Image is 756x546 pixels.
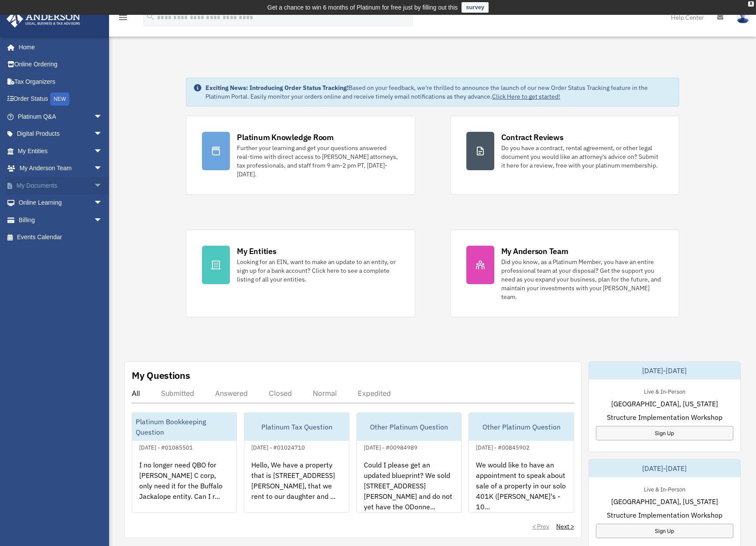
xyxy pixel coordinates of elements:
a: Click Here to get started! [492,93,560,100]
i: menu [118,12,128,23]
div: I no longer need QBO for [PERSON_NAME] C corp, only need it for the Buffalo Jackalope entity. Can... [132,453,236,521]
span: arrow_drop_down [94,177,111,195]
span: arrow_drop_down [94,142,111,160]
img: Anderson Advisors Platinum Portal [4,10,83,27]
div: Live & In-Person [637,484,692,493]
a: Home [6,38,111,56]
div: Do you have a contract, rental agreement, or other legal document you would like an attorney's ad... [501,144,663,170]
div: Further your learning and get your questions answered real-time with direct access to [PERSON_NAM... [237,144,399,179]
div: [DATE]-[DATE] [589,362,740,379]
div: Expedited [358,389,391,398]
a: Order StatusNEW [6,90,116,108]
a: Online Ordering [6,56,116,73]
div: Live & In-Person [637,386,692,395]
a: Contract Reviews Do you have a contract, rental agreement, or other legal document you would like... [450,116,679,195]
a: survey [462,2,489,13]
span: Structure Implementation Workshop [607,412,722,422]
div: Platinum Bookkeeping Question [132,413,236,441]
span: [GEOGRAPHIC_DATA], [US_STATE] [611,496,718,507]
div: Based on your feedback, we're thrilled to announce the launch of our new Order Status Tracking fe... [205,83,671,101]
div: Get a chance to win 6 months of Platinum for free just by filling out this [267,2,458,13]
a: Platinum Tax Question[DATE] - #01024710Hello, We have a property that is [STREET_ADDRESS][PERSON_... [244,412,349,513]
a: menu [118,15,128,23]
div: Other Platinum Question [469,413,573,441]
a: Online Learningarrow_drop_down [6,194,116,212]
a: Other Platinum Question[DATE] - #00984989Could I please get an updated blueprint? We sold [STREET... [356,412,462,513]
div: [DATE] - #00845902 [469,442,537,451]
div: My Entities [237,246,276,257]
div: Looking for an EIN, want to make an update to an entity, or sign up for a bank account? Click her... [237,258,399,284]
div: Platinum Tax Question [244,413,349,441]
div: Closed [269,389,292,398]
div: My Anderson Team [501,246,568,257]
a: Platinum Bookkeeping Question[DATE] - #01085501I no longer need QBO for [PERSON_NAME] C corp, onl... [132,412,237,513]
span: arrow_drop_down [94,108,111,126]
div: We would like to have an appointment to speak about sale of a property in our solo 401K ([PERSON_... [469,453,573,521]
a: Platinum Q&Aarrow_drop_down [6,108,116,125]
a: Other Platinum Question[DATE] - #00845902We would like to have an appointment to speak about sale... [469,412,574,513]
span: Structure Implementation Workshop [607,510,722,520]
div: Contract Reviews [501,132,564,143]
div: NEW [50,93,69,106]
span: arrow_drop_down [94,160,111,178]
a: Tax Organizers [6,73,116,90]
div: My Questions [132,369,190,382]
span: arrow_drop_down [94,211,111,229]
a: Platinum Knowledge Room Further your learning and get your questions answered real-time with dire... [186,116,415,195]
div: Normal [313,389,337,398]
div: Other Platinum Question [357,413,461,441]
a: Billingarrow_drop_down [6,211,116,229]
div: Did you know, as a Platinum Member, you have an entire professional team at your disposal? Get th... [501,258,663,301]
div: [DATE] - #01024710 [244,442,312,451]
div: [DATE] - #00984989 [357,442,424,451]
div: All [132,389,140,398]
a: Digital Productsarrow_drop_down [6,125,116,143]
a: Sign Up [596,524,733,538]
img: User Pic [736,11,749,24]
span: arrow_drop_down [94,194,111,212]
a: My Anderson Team Did you know, as a Platinum Member, you have an entire professional team at your... [450,230,679,317]
div: [DATE]-[DATE] [589,460,740,477]
div: Submitted [161,389,194,398]
span: [GEOGRAPHIC_DATA], [US_STATE] [611,398,718,409]
a: My Documentsarrow_drop_down [6,177,116,194]
div: Hello, We have a property that is [STREET_ADDRESS][PERSON_NAME], that we rent to our daughter and... [244,453,349,521]
a: Events Calendar [6,229,116,246]
div: Answered [215,389,248,398]
a: My Anderson Teamarrow_drop_down [6,160,116,177]
a: Sign Up [596,426,733,440]
span: arrow_drop_down [94,125,111,143]
div: Platinum Knowledge Room [237,132,334,143]
div: [DATE] - #01085501 [132,442,200,451]
div: Could I please get an updated blueprint? We sold [STREET_ADDRESS][PERSON_NAME] and do not yet hav... [357,453,461,521]
a: Next > [556,522,574,531]
a: My Entities Looking for an EIN, want to make an update to an entity, or sign up for a bank accoun... [186,230,415,317]
a: My Entitiesarrow_drop_down [6,142,116,160]
i: search [146,12,155,21]
div: close [748,1,754,7]
strong: Exciting News: Introducing Order Status Tracking! [205,84,349,92]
